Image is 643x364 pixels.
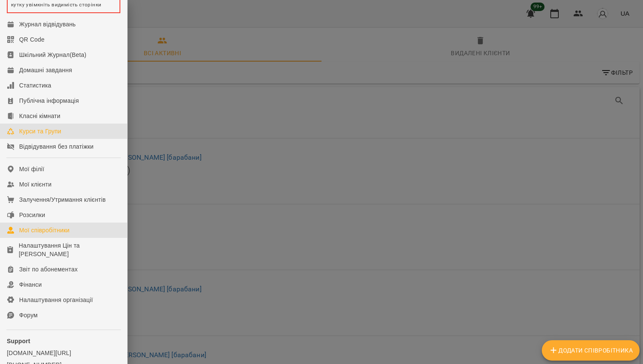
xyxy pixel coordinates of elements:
span: Додати співробітника [549,345,633,356]
p: Support [7,337,120,345]
div: Публічна інформація [19,96,79,105]
button: Додати співробітника [542,340,640,361]
a: [DOMAIN_NAME][URL] [7,349,120,357]
div: Форум [19,311,38,319]
div: Залучення/Утримання клієнтів [19,195,106,204]
div: Налаштування Цін та [PERSON_NAME] [19,241,120,258]
div: Мої філії [19,165,44,173]
div: Розсилки [19,211,45,219]
div: Мої клієнти [19,180,51,189]
div: Статистика [19,81,51,90]
div: QR Code [19,35,45,44]
div: Налаштування організації [19,296,93,304]
div: Фінанси [19,280,42,289]
div: Класні кімнати [19,112,60,120]
div: Курси та Групи [19,127,61,135]
div: Відвідування без платіжки [19,142,94,151]
div: Звіт по абонементах [19,265,78,274]
div: Шкільний Журнал(Beta) [19,51,86,59]
div: Журнал відвідувань [19,20,76,28]
div: Домашні завдання [19,66,72,74]
div: Мої співробітники [19,226,70,234]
